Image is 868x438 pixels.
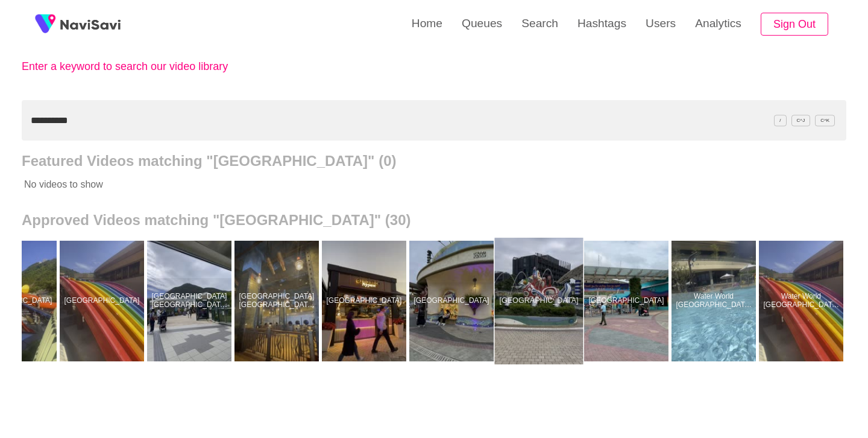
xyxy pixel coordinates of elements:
a: [GEOGRAPHIC_DATA]Ocean Park [322,241,409,361]
span: C^J [791,115,811,126]
a: Water World [GEOGRAPHIC_DATA] [GEOGRAPHIC_DATA]Water World Ocean Park Hong Kong [759,241,846,361]
a: [GEOGRAPHIC_DATA]Ocean Park [584,241,671,361]
a: [GEOGRAPHIC_DATA] [GEOGRAPHIC_DATA] The SummitOcean Park Hong Kong The Summit [234,241,322,361]
h2: Featured Videos matching "[GEOGRAPHIC_DATA]" (0) [22,153,846,170]
a: [GEOGRAPHIC_DATA]Ocean Park [60,241,147,361]
p: Enter a keyword to search our video library [22,60,287,73]
img: fireSpot [30,9,60,39]
p: No videos to show [22,170,764,200]
a: [GEOGRAPHIC_DATA]Ocean Park [497,241,584,361]
button: Sign Out [761,13,828,36]
h2: Approved Videos matching "[GEOGRAPHIC_DATA]" (30) [22,212,846,229]
a: [GEOGRAPHIC_DATA]Ocean Park [409,241,497,361]
a: [GEOGRAPHIC_DATA] [GEOGRAPHIC_DATA] The SummitOcean Park Hong Kong The Summit [147,241,234,361]
span: / [774,115,786,126]
span: C^K [815,115,835,126]
a: Water World [GEOGRAPHIC_DATA] [GEOGRAPHIC_DATA]Water World Ocean Park Hong Kong [671,241,759,361]
img: fireSpot [60,18,121,30]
